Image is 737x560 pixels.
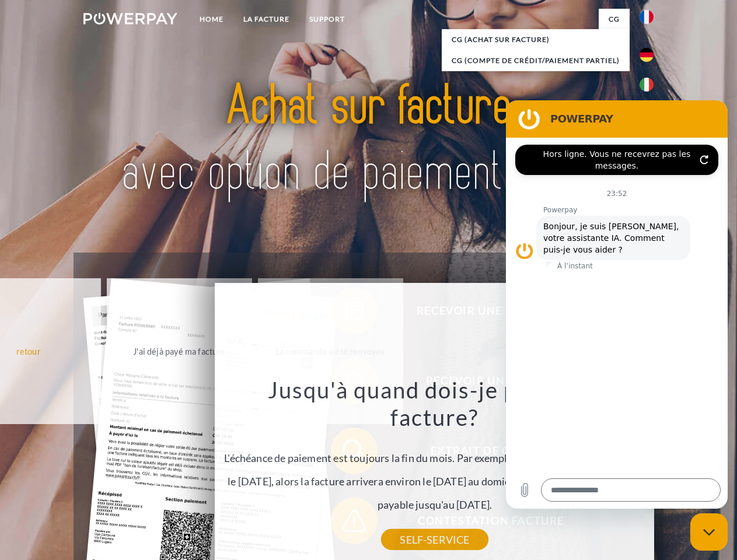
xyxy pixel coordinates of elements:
img: fr [640,10,654,24]
a: Support [299,9,355,30]
iframe: Fenêtre de messagerie [506,100,728,509]
a: Home [190,9,233,30]
img: de [640,48,654,62]
div: L'échéance de paiement est toujours la fin du mois. Par exemple, si la commande a été passée le [... [222,376,648,540]
iframe: Bouton de lancement de la fenêtre de messagerie, conversation en cours [690,513,728,551]
h3: Jusqu'à quand dois-je payer ma facture? [222,376,648,432]
a: CG [599,9,630,30]
a: CG (Compte de crédit/paiement partiel) [442,50,630,71]
div: J'ai déjà payé ma facture [114,343,245,359]
img: logo-powerpay-white.svg [83,13,177,24]
a: CG (achat sur facture) [442,29,630,50]
a: SELF-SERVICE [381,529,488,550]
a: LA FACTURE [233,9,299,30]
img: it [640,78,654,92]
img: title-powerpay_fr.svg [111,56,626,223]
